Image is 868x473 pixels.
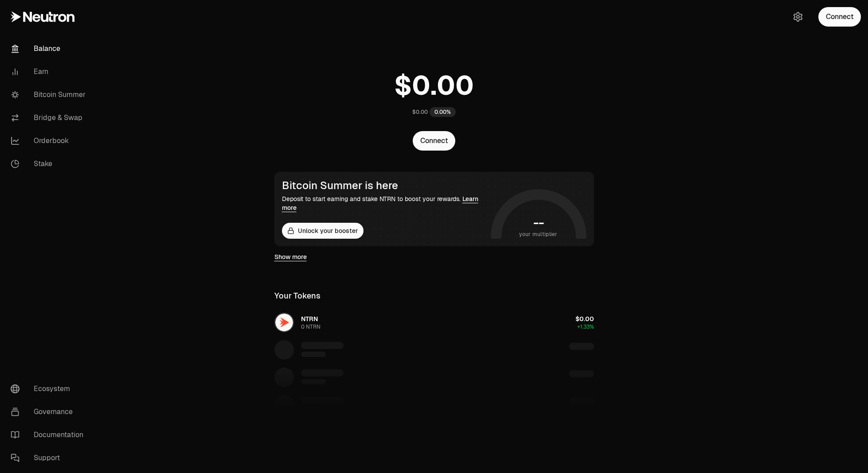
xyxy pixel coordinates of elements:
a: Bitcoin Summer [4,83,96,106]
a: Documentation [4,423,96,446]
a: Governance [4,400,96,423]
a: Support [4,446,96,469]
div: 0.00% [430,107,456,117]
button: Connect [818,7,861,27]
div: $0.00 [412,109,428,116]
div: Bitcoin Summer is here [282,179,487,192]
div: Deposit to start earning and stake NTRN to boost your rewards. [282,194,487,212]
span: your multiplier [519,230,558,239]
a: Bridge & Swap [4,106,96,129]
a: Stake [4,152,96,175]
a: Balance [4,37,96,60]
div: Your Tokens [274,290,321,302]
h1: -- [533,216,543,230]
a: Show more [274,252,307,261]
a: Earn [4,60,96,83]
button: Connect [413,131,455,151]
button: Unlock your booster [282,223,364,239]
a: Ecosystem [4,377,96,400]
a: Orderbook [4,129,96,152]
